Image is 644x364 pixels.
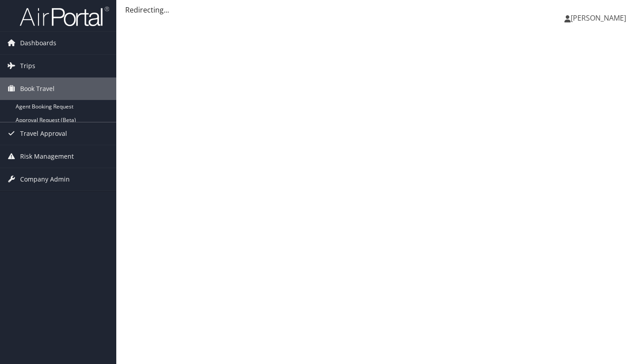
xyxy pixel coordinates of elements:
[20,55,35,77] span: Trips
[564,4,635,31] a: [PERSON_NAME]
[20,6,109,27] img: airportal-logo.png
[20,78,55,100] span: Book Travel
[20,122,67,145] span: Travel Approval
[20,145,74,168] span: Risk Management
[20,32,56,54] span: Dashboards
[125,4,635,15] div: Redirecting...
[571,13,626,23] span: [PERSON_NAME]
[20,168,70,191] span: Company Admin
